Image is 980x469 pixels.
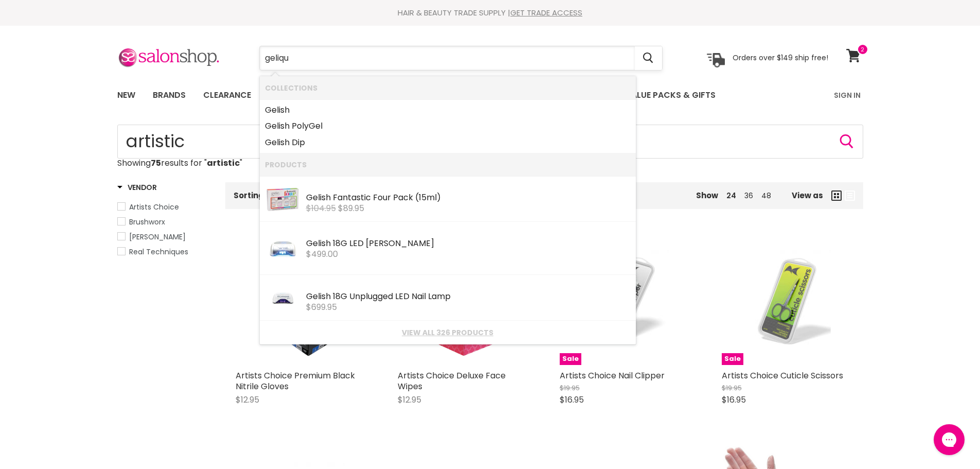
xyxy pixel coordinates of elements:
[151,157,161,169] strong: 75
[839,133,855,150] button: Search
[265,120,280,132] b: Geli
[696,190,718,201] span: Show
[560,370,665,381] a: Artists Choice Nail Clipper
[722,383,742,393] span: $19.95
[195,84,259,106] a: Clearance
[117,159,863,168] p: Showing results for " "
[260,134,636,153] li: Collections: Gelish Dip
[398,394,421,406] span: $12.95
[306,202,336,214] s: $104.95
[117,246,212,257] a: Real Techniques
[265,328,631,337] a: View all 326 products
[265,118,631,134] a: sh PolyGel
[236,370,355,392] a: Artists Choice Premium Black Nitrile Gloves
[260,153,636,176] li: Products
[117,125,863,159] form: Product
[761,190,771,201] a: 48
[236,234,367,365] a: Artists Choice Premium Black Nitrile Gloves
[269,227,297,270] img: Gelish_LED18G_Light_front_white_update_200x.jpg
[398,370,506,392] a: Artists Choice Deluxe Face Wipes
[260,99,636,118] li: Collections: Gelish
[265,280,301,316] img: gelish-18g-unplugged-led-light-front_480x_900x_fbd3bc27-4e15-4c41-8b5e-fa2bd017830a_200x.jpg
[722,234,853,365] a: Artists Choice Cuticle ScissorsSale
[306,301,337,313] span: $699.95
[110,84,143,106] a: New
[306,193,631,204] div: sh Fantastic Four Pack (15ml)
[743,234,831,365] img: Artists Choice Cuticle Scissors
[129,247,188,257] span: Real Techniques
[306,248,338,260] span: $499.00
[733,53,828,62] p: Orders over $149 ship free!
[110,80,776,110] ul: Main menu
[265,134,631,151] a: sh Dip
[260,76,636,99] li: Collections
[306,239,631,250] div: sh 18G LED [PERSON_NAME]
[265,104,280,116] b: Geli
[306,290,322,302] b: Geli
[117,216,212,228] a: Brushworx
[618,84,723,106] a: Value Packs & Gifts
[722,353,743,365] span: Sale
[306,237,322,249] b: Geli
[510,7,582,18] a: GET TRADE ACCESS
[828,84,867,106] a: Sign In
[129,232,186,242] span: [PERSON_NAME]
[117,125,863,159] input: Search
[726,190,736,201] a: 24
[338,202,364,214] span: $89.95
[207,157,240,169] strong: artistic
[260,176,636,222] li: Products: Gelish Fantastic Four Pack (15ml)
[117,182,157,193] h3: Vendor
[306,292,631,303] div: sh 18G Unplugged LED Nail Lamp
[265,181,301,217] img: harmony-gelish-fantastic-four-pack-15ml_1800x1800_9d439193-6d77-4473-a483-00abd26c0743_200x.jpg
[260,46,635,70] input: Search
[117,231,212,242] a: De Lorenzo
[560,353,581,365] span: Sale
[104,8,876,18] div: HAIR & BEAUTY TRADE SUPPLY |
[243,234,359,365] img: Artists Choice Premium Black Nitrile Gloves
[117,201,212,213] a: Artists Choice
[635,46,662,70] button: Search
[722,394,746,406] span: $16.95
[744,190,753,201] a: 36
[234,191,264,200] label: Sorting
[129,202,179,212] span: Artists Choice
[792,191,823,200] span: View as
[145,84,193,106] a: Brands
[260,222,636,275] li: Products: Gelish 18G LED Nail Lamp
[129,217,165,227] span: Brushworx
[260,321,636,344] li: View All
[560,394,584,406] span: $16.95
[265,102,631,118] a: sh
[560,383,580,393] span: $19.95
[260,275,636,321] li: Products: Gelish 18G Unplugged LED Nail Lamp
[104,80,876,110] nav: Main
[236,394,259,406] span: $12.95
[259,46,663,71] form: Product
[722,370,843,381] a: Artists Choice Cuticle Scissors
[260,118,636,134] li: Collections: Gelish PolyGel
[265,136,280,148] b: Geli
[929,421,970,459] iframe: Gorgias live chat messenger
[306,192,322,203] b: Geli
